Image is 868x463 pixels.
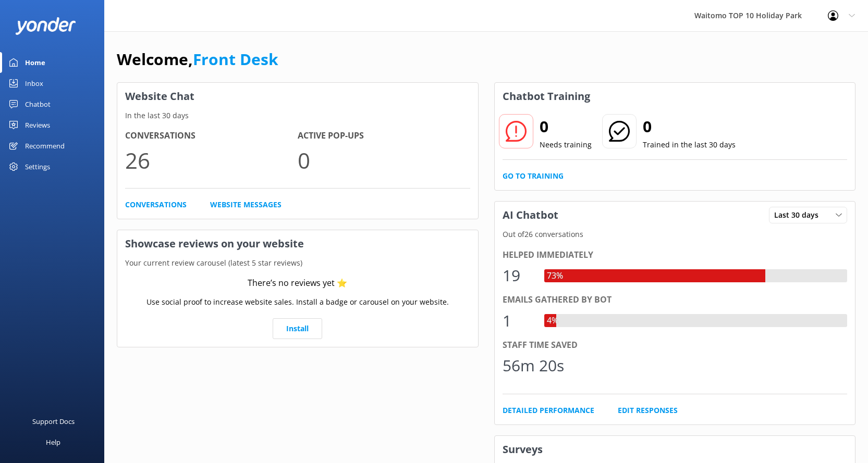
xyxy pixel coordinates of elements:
[503,248,848,262] div: Helped immediately
[125,129,298,143] h4: Conversations
[544,269,566,283] div: 73%
[117,257,478,269] p: Your current review carousel (latest 5 star reviews)
[495,202,566,229] h3: AI Chatbot
[32,411,75,432] div: Support Docs
[495,229,855,240] p: Out of 26 conversations
[503,308,534,333] div: 1
[643,139,736,151] p: Trained in the last 30 days
[117,47,278,72] h1: Welcome,
[210,199,282,210] a: Website Messages
[117,230,478,257] h3: Showcase reviews on your website
[125,143,298,178] p: 26
[125,199,187,210] a: Conversations
[25,73,43,94] div: Inbox
[117,110,478,121] p: In the last 30 days
[298,143,470,178] p: 0
[25,156,50,177] div: Settings
[503,339,848,352] div: Staff time saved
[503,293,848,307] div: Emails gathered by bot
[146,296,449,308] p: Use social proof to increase website sales. Install a badge or carousel on your website.
[193,48,278,70] a: Front Desk
[540,139,592,151] p: Needs training
[273,318,322,339] a: Install
[16,17,76,34] img: yonder-white-logo.png
[544,314,561,328] div: 4%
[774,209,825,221] span: Last 30 days
[25,94,51,115] div: Chatbot
[248,277,347,290] div: There’s no reviews yet ⭐
[503,405,594,416] a: Detailed Performance
[495,436,855,463] h3: Surveys
[503,170,564,182] a: Go to Training
[618,405,678,416] a: Edit Responses
[643,114,736,139] h2: 0
[46,432,60,453] div: Help
[503,263,534,288] div: 19
[495,83,598,110] h3: Chatbot Training
[503,353,564,378] div: 56m 20s
[25,135,65,156] div: Recommend
[540,114,592,139] h2: 0
[25,115,50,135] div: Reviews
[117,83,478,110] h3: Website Chat
[298,129,470,143] h4: Active Pop-ups
[25,52,45,73] div: Home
